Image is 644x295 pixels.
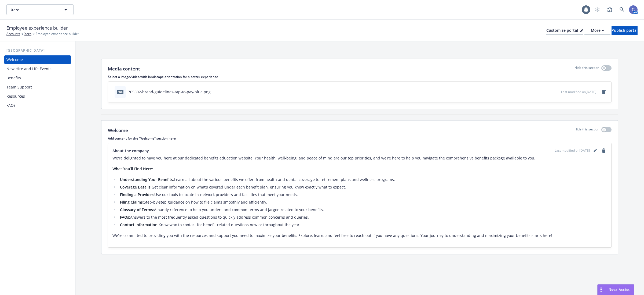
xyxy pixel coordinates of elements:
[6,101,16,110] div: FAQs
[24,31,31,36] a: Xero
[604,4,615,15] a: Report a Bug
[4,101,71,110] a: FAQs
[555,148,590,153] span: Last modified on [DATE]
[120,215,130,220] strong: FAQs:
[554,89,559,95] button: preview file
[118,176,607,183] li: Learn all about the various benefits we offer, from health and dental coverage to retirement plan...
[120,177,174,182] strong: Understanding Your Benefits:
[120,200,144,205] strong: Filing Claims:
[6,24,68,31] span: Employee experience builder
[4,92,71,101] a: Resources
[118,222,607,228] li: Know who to contact for benefit-related questions now or throughout the year.
[609,287,630,292] span: Nova Assist
[120,222,159,227] strong: Contact Information:
[575,127,599,134] p: Hide this section
[112,148,149,154] span: About the company
[598,285,604,295] div: Drag to move
[6,4,74,15] button: Xero
[112,166,153,171] strong: What You’ll Find Here:
[6,92,25,101] div: Resources
[6,83,32,91] div: Team Support
[612,26,638,35] button: Publish portal
[118,191,607,198] li: Use our tools to locate in-network providers and facilities that meet your needs.
[6,31,20,36] a: Accounts
[118,214,607,221] li: Answers to the most frequently asked questions to quickly address common concerns and queries.
[6,65,52,73] div: New Hire and Life Events
[601,147,607,154] a: remove
[6,74,21,82] div: Benefits
[108,136,612,141] p: Add content for the "Welcome" section here
[584,26,610,35] button: More
[108,127,128,134] p: Welcome
[120,207,154,212] strong: Glossary of Terms:
[592,4,603,15] a: Start snowing
[601,89,607,95] a: remove
[575,65,599,72] p: Hide this section
[108,65,140,72] p: Media content
[11,7,57,13] span: Xero
[561,90,596,94] span: Last modified on [DATE]
[4,55,71,64] a: Welcome
[4,74,71,82] a: Benefits
[617,4,627,15] a: Search
[591,26,604,34] div: More
[546,26,583,35] button: Customize portal
[117,90,123,94] span: png
[120,192,154,197] strong: Finding a Provider:
[118,199,607,205] li: Step-by-step guidance on how to file claims smoothly and efficiently.
[597,284,634,295] button: Nova Assist
[112,232,607,239] p: We’re committed to providing you with the resources and support you need to maximize your benefit...
[546,26,583,34] div: Customize portal
[128,89,211,95] div: 765502-brand-guidelines-tap-to-pay-blue.png
[6,55,23,64] div: Welcome
[4,48,71,53] div: [GEOGRAPHIC_DATA]
[120,184,152,190] strong: Coverage Details:
[592,147,598,154] a: editPencil
[4,65,71,73] a: New Hire and Life Events
[112,155,607,161] p: We're delighted to have you here at our dedicated benefits education website. Your health, well-b...
[118,184,607,190] li: Get clear information on what’s covered under each benefit plan, ensuring you know exactly what t...
[612,26,638,34] div: Publish portal
[118,207,607,213] li: A handy reference to help you understand common terms and jargon related to your benefits.
[4,83,71,91] a: Team Support
[108,74,612,79] p: Select a image/video with landscape orientation for a better experience
[36,31,79,36] span: Employee experience builder
[546,89,550,95] button: download file
[629,5,638,14] img: photo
